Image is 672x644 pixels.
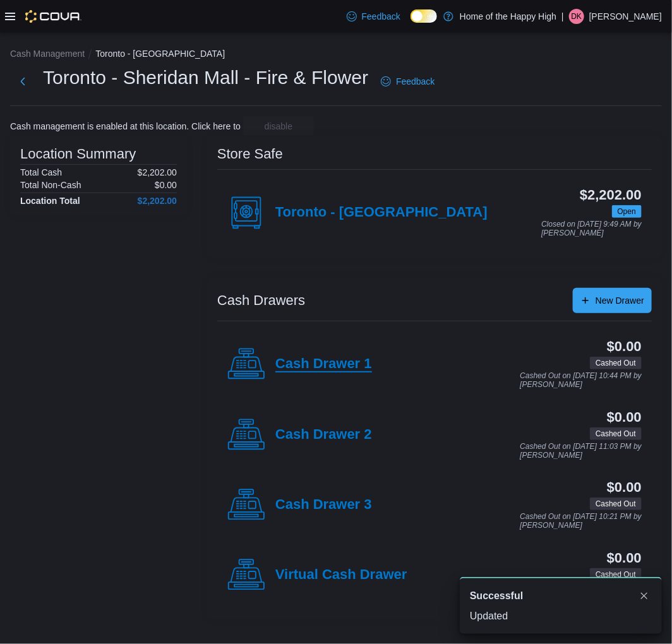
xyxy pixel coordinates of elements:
[572,9,582,24] span: DK
[265,120,292,133] span: disable
[243,116,314,136] button: disable
[342,4,405,29] a: Feedback
[138,196,177,206] h4: $2,202.00
[607,551,642,566] h3: $0.00
[607,410,642,425] h3: $0.00
[396,75,435,88] span: Feedback
[138,167,177,177] p: $2,202.00
[275,567,407,583] h4: Virtual Cash Drawer
[520,513,642,530] p: Cashed Out on [DATE] 10:21 PM by [PERSON_NAME]
[470,588,652,604] div: Notification
[460,9,556,24] p: Home of the Happy High
[607,480,642,495] h3: $0.00
[589,9,662,24] p: [PERSON_NAME]
[362,10,400,23] span: Feedback
[217,293,305,308] h3: Cash Drawers
[561,9,564,24] p: |
[95,49,225,59] button: Toronto - [GEOGRAPHIC_DATA]
[217,146,283,162] h3: Store Safe
[573,288,652,313] button: New Drawer
[520,372,642,389] p: Cashed Out on [DATE] 10:44 PM by [PERSON_NAME]
[43,65,368,90] h1: Toronto - Sheridan Mall - Fire & Flower
[411,9,437,23] input: Dark Mode
[590,498,642,510] span: Cashed Out
[376,69,440,94] a: Feedback
[520,443,642,460] p: Cashed Out on [DATE] 11:03 PM by [PERSON_NAME]
[275,205,488,221] h4: Toronto - [GEOGRAPHIC_DATA]
[470,588,523,604] span: Successful
[155,180,177,190] p: $0.00
[596,428,636,439] span: Cashed Out
[596,294,644,307] span: New Drawer
[20,180,81,190] h6: Total Non-Cash
[590,427,642,440] span: Cashed Out
[569,9,584,24] div: Daniel Khong
[607,339,642,354] h3: $0.00
[10,49,85,59] button: Cash Management
[10,47,662,63] nav: An example of EuiBreadcrumbs
[20,146,136,162] h3: Location Summary
[590,357,642,369] span: Cashed Out
[580,188,642,203] h3: $2,202.00
[20,167,62,177] h6: Total Cash
[596,498,636,510] span: Cashed Out
[618,206,636,217] span: Open
[275,497,372,513] h4: Cash Drawer 3
[596,357,636,369] span: Cashed Out
[612,205,642,218] span: Open
[10,121,241,131] p: Cash management is enabled at this location. Click here to
[541,220,642,237] p: Closed on [DATE] 9:49 AM by [PERSON_NAME]
[275,356,372,373] h4: Cash Drawer 1
[637,588,652,604] button: Dismiss toast
[470,609,652,624] div: Updated
[25,10,81,23] img: Cova
[10,69,35,94] button: Next
[275,427,372,443] h4: Cash Drawer 2
[20,196,80,206] h4: Location Total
